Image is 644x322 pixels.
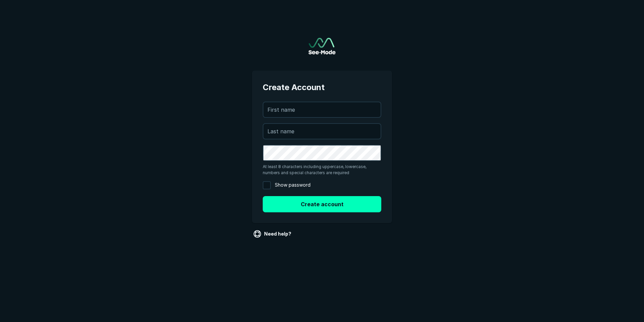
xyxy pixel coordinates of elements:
[263,196,381,212] button: Create account
[263,102,381,117] input: First name
[309,38,335,54] a: Go to sign in
[309,38,335,54] img: See-Mode Logo
[275,181,311,189] span: Show password
[263,164,381,176] span: At least 8 characters including uppercase, lowercase, numbers and special characters are required
[263,81,381,93] span: Create Account
[263,124,381,139] input: Last name
[252,229,294,239] a: Need help?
